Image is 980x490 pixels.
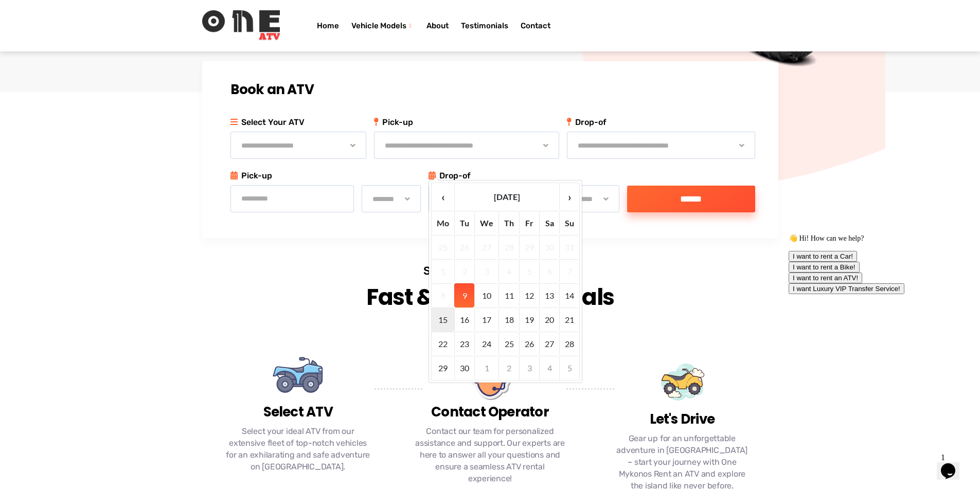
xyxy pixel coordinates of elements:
th: Mo [432,211,454,235]
th: Fr [519,211,539,235]
td: 29 [519,235,539,259]
p: Select Your ATV [230,116,366,129]
a: Contact [514,5,557,46]
span: Pick-up [374,116,560,129]
td: 13 [539,283,559,307]
th: ‹ [432,183,454,211]
button: I want to rent an ATV! [4,43,78,53]
p: Contact our team for personalized assistance and support. Our experts are here to answer all your... [415,425,565,484]
td: 30 [539,235,559,259]
th: Th [498,211,519,235]
td: 20 [539,307,559,332]
td: 27 [539,332,559,356]
td: 16 [454,307,474,332]
a: About [420,5,455,46]
a: Testimonials [455,5,514,46]
td: 2 [454,259,474,283]
td: 27 [474,235,498,259]
td: 9 [454,283,474,307]
td: 5 [559,356,579,380]
td: 30 [454,356,474,380]
h3: Select ATV [223,404,373,420]
iframe: chat widget [937,449,970,480]
th: [DATE] [454,183,559,211]
span: Drop-of [567,116,755,129]
th: We [474,211,498,235]
td: 8 [432,283,454,307]
td: 23 [454,332,474,356]
td: 10 [474,283,498,307]
td: 26 [519,332,539,356]
td: 1 [432,259,454,283]
td: 15 [432,307,454,332]
td: 25 [432,235,454,259]
td: 11 [498,283,519,307]
h3: Let's Drive [614,411,750,427]
h2: Book an ATV [230,82,755,98]
td: 18 [498,307,519,332]
td: 31 [559,235,579,259]
td: 4 [539,356,559,380]
th: Su [559,211,579,235]
td: 22 [432,332,454,356]
iframe: chat widget [785,230,970,444]
button: I want Luxury VIP Transfer Service! [4,53,120,64]
td: 12 [519,283,539,307]
button: I want to rent a Bike! [4,32,75,43]
a: Contact Operator Contact our team for personalized assistance and support. Our experts are here t... [399,349,581,490]
th: › [559,183,579,211]
td: 26 [454,235,474,259]
td: 24 [474,332,498,356]
td: 7 [559,259,579,283]
td: 29 [432,356,454,380]
td: 6 [539,259,559,283]
td: 3 [519,356,539,380]
td: 28 [498,235,519,259]
button: I want to rent a Car! [4,21,73,32]
a: Home [311,5,345,46]
td: 28 [559,332,579,356]
div: 👋 Hi! How can we help?I want to rent a Car!I want to rent a Bike!I want to rent an ATV!I want Lux... [4,4,189,64]
th: Tu [454,211,474,235]
a: Vehicle Models [345,5,420,46]
td: 5 [519,259,539,283]
td: 19 [519,307,539,332]
th: Sa [539,211,559,235]
span: 👋 Hi! How can we help? [4,5,79,12]
td: 25 [498,332,519,356]
h3: Contact Operator [415,404,565,420]
td: 4 [498,259,519,283]
h3: Start Your Adventure Now [362,264,619,278]
td: 21 [559,307,579,332]
h2: Fast & Fun ATV Rentals [362,282,619,313]
td: 14 [559,283,579,307]
td: 1 [474,356,498,380]
p: Select your ideal ATV from our extensive fleet of top-notch vehicles for an exhilarating and safe... [223,425,373,473]
td: 17 [474,307,498,332]
p: Pick-up [230,169,421,183]
p: Drop-of [429,169,619,183]
a: Select ATV Select your ideal ATV from our extensive fleet of top-notch vehicles for an exhilarati... [207,349,389,478]
td: 3 [474,259,498,283]
td: 2 [498,356,519,380]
